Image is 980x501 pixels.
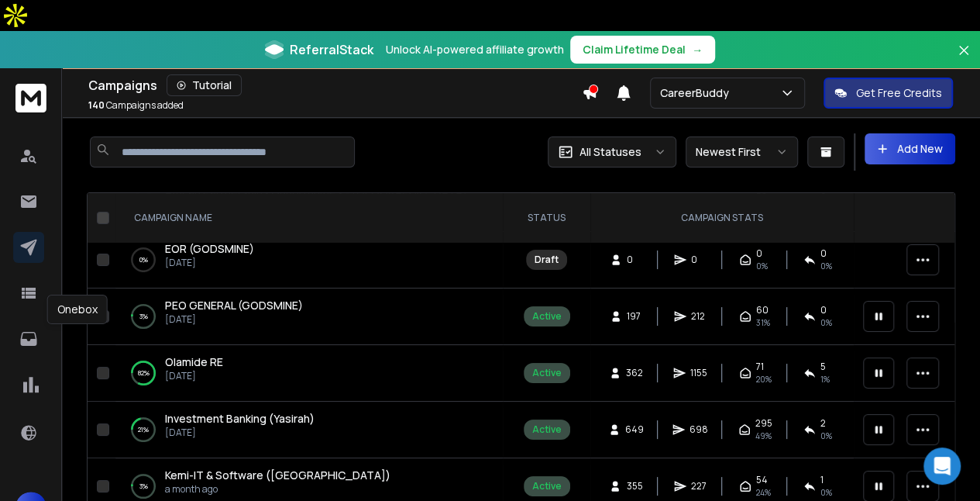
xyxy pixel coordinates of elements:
[820,417,826,430] span: 2
[820,373,830,385] span: 1 %
[165,370,223,382] p: [DATE]
[824,78,953,109] button: Get Free Credits
[165,241,254,256] span: EOR (GODSMINE)
[165,468,390,483] a: Kemi-IT & Software ([GEOGRAPHIC_DATA])
[691,310,707,323] span: 212
[165,241,254,257] a: EOR (GODSMINE)
[954,40,974,78] button: Close banner
[820,247,827,260] span: 0
[689,423,708,436] span: 698
[138,365,150,381] p: 82 %
[865,133,955,164] button: Add New
[532,367,562,379] div: Active
[386,42,564,57] p: Unlock AI-powered affiliate growth
[165,411,315,427] a: Investment Banking (Yasirah)
[590,193,854,244] th: CAMPAIGN STATS
[139,479,148,494] p: 3 %
[167,74,242,96] button: Tutorial
[165,298,303,313] span: PEO GENERAL (GODSMINE)
[756,474,768,486] span: 54
[165,483,390,496] p: a month ago
[138,422,149,437] p: 21 %
[115,345,503,402] td: 82%Olamide RE[DATE]
[686,136,798,168] button: Newest First
[115,289,503,345] td: 3%PEO GENERAL (GODSMINE)[DATE]
[47,295,108,324] div: Onebox
[820,430,832,442] span: 0 %
[755,417,772,430] span: 295
[820,474,824,486] span: 1
[756,373,772,385] span: 20 %
[756,316,770,329] span: 31 %
[535,254,559,266] div: Draft
[660,85,735,101] p: CareerBuddy
[570,36,715,64] button: Claim Lifetime Deal→
[626,480,642,492] span: 355
[820,304,827,316] span: 0
[820,260,832,272] span: 0%
[532,480,562,492] div: Active
[165,257,254,269] p: [DATE]
[756,247,762,260] span: 0
[756,260,768,272] span: 0%
[756,361,764,373] span: 71
[820,486,832,499] span: 0 %
[923,447,961,485] div: Open Intercom Messenger
[691,254,707,266] span: 0
[165,298,303,313] a: PEO GENERAL (GODSMINE)
[115,232,503,289] td: 0%EOR (GODSMINE)[DATE]
[532,423,562,436] div: Active
[290,40,373,59] span: ReferralStack
[579,144,641,160] p: All Statuses
[627,254,642,266] span: 0
[165,427,315,439] p: [DATE]
[756,486,771,499] span: 24 %
[139,309,148,324] p: 3 %
[165,313,303,326] p: [DATE]
[756,304,769,316] span: 60
[627,310,642,323] span: 197
[139,252,148,268] p: 0 %
[856,85,942,101] p: Get Free Credits
[820,316,832,329] span: 0 %
[115,402,503,458] td: 21%Investment Banking (Yasirah)[DATE]
[625,423,644,436] span: 649
[88,99,184,112] p: Campaigns added
[503,193,590,244] th: STATUS
[532,310,562,323] div: Active
[820,361,826,373] span: 5
[88,98,105,112] span: 140
[115,193,503,244] th: CAMPAIGN NAME
[88,74,582,96] div: Campaigns
[755,430,772,442] span: 49 %
[690,367,707,379] span: 1155
[165,354,223,370] a: Olamide RE
[692,42,703,57] span: →
[626,367,643,379] span: 362
[691,480,707,492] span: 227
